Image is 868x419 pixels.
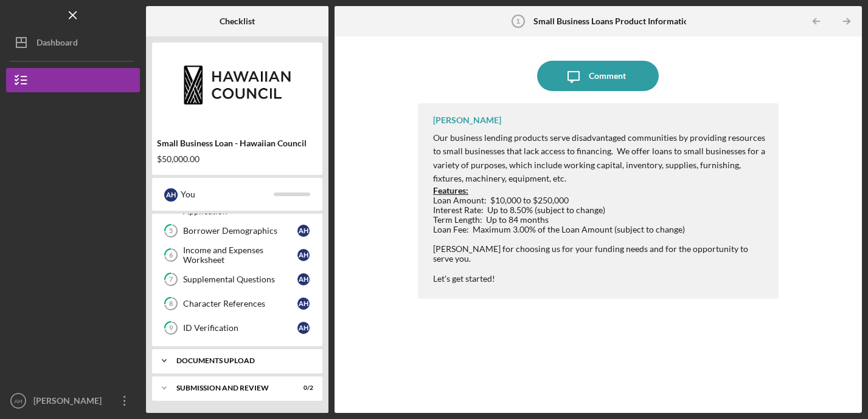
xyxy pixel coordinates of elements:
[297,225,310,237] div: A H
[220,16,255,26] b: Checklist
[30,389,109,416] div: [PERSON_NAME]
[158,316,316,340] a: 9ID VerificationAH
[169,300,173,308] tspan: 8
[158,267,316,291] a: 7Supplemental QuestionsAH
[297,249,310,261] div: A H
[6,389,140,413] button: AH[PERSON_NAME]
[297,298,310,310] div: A H
[433,244,766,264] div: [PERSON_NAME] for choosing us for your funding needs and for the opportunity to serve you.
[169,276,173,284] tspan: 7
[291,384,313,392] div: 0 / 2
[433,224,685,234] span: Loan Fee: Maximum 3.00% of the Loan Amount (subject to change)
[183,299,297,308] div: Character References
[433,214,549,225] span: Term Length: Up to 84 months
[183,245,297,265] div: Income and Expenses Worksheet
[433,132,765,183] span: Our business lending products serve disadvantaged communities by providing resources to small bus...
[169,251,173,259] tspan: 6
[176,384,283,392] div: SUBMISSION AND REVIEW
[183,226,297,236] div: Borrower Demographics
[169,227,173,235] tspan: 5
[516,18,520,25] tspan: 1
[589,61,626,91] div: Comment
[6,30,140,55] button: Dashboard
[14,398,22,404] text: AH
[433,195,569,205] span: Loan Amount: $10,000 to $250,000
[433,115,501,125] div: [PERSON_NAME]
[533,16,693,26] b: Small Business Loans Product Information
[433,185,468,196] strong: Features:
[157,154,318,164] div: $50,000.00
[297,322,310,334] div: A H
[157,138,318,148] div: Small Business Loan - Hawaiian Council
[297,273,310,285] div: A H
[164,188,178,202] div: A H
[181,184,274,205] div: You
[537,61,659,91] button: Comment
[152,49,322,121] img: Product logo
[158,219,316,243] a: 5Borrower DemographicsAH
[176,357,307,364] div: DOCUMENTS UPLOAD
[158,243,316,267] a: 6Income and Expenses WorksheetAH
[169,324,173,332] tspan: 9
[183,274,297,284] div: Supplemental Questions
[36,30,78,58] div: Dashboard
[183,323,297,333] div: ID Verification
[433,274,766,284] div: Let's get started!
[158,291,316,316] a: 8Character ReferencesAH
[433,205,605,215] span: Interest Rate: Up to 8.50% (subject to change)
